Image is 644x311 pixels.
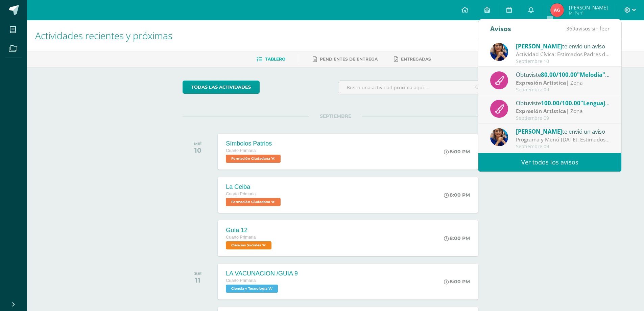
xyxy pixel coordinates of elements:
span: 100.00/100.00 [541,99,580,107]
a: Entregadas [394,54,431,65]
span: [PERSON_NAME] [516,128,562,135]
div: Obtuviste en [516,70,610,79]
span: Cuarto Primaria [226,148,256,153]
div: Símbolos Patrios [226,140,282,147]
strong: Expresión Artistica [516,107,566,115]
a: Tablero [257,54,285,65]
input: Busca una actividad próxima aquí... [338,81,488,94]
span: SEPTIEMBRE [309,113,362,119]
div: te envió un aviso [516,127,610,136]
span: Ciencias Sociales 'A' [226,241,271,249]
span: Formación Ciudadana 'A' [226,155,281,163]
div: JUE [194,271,202,276]
span: 369 [566,25,575,32]
span: Tablero [265,57,285,62]
div: 8:00 PM [444,279,470,285]
div: Avisos [490,19,511,38]
a: Ver todos los avisos [478,153,621,172]
div: 8:00 PM [444,149,470,155]
span: Cuarto Primaria [226,235,256,240]
span: [PERSON_NAME] [569,4,608,11]
a: Pendientes de entrega [313,54,378,65]
span: Entregadas [401,57,431,62]
img: 5d6f35d558c486632aab3bda9a330e6b.png [490,128,508,146]
img: 5d6f35d558c486632aab3bda9a330e6b.png [490,43,508,61]
div: La Ceiba [226,183,282,191]
span: "Lenguaje musical" [580,99,634,107]
span: Cuarto Primaria [226,278,256,283]
span: [PERSON_NAME] [516,42,562,50]
div: Actividad Cívica: Estimados Padres de Familia: Deseamos que la paz y amor de la familia de Nazare... [516,50,610,58]
div: 11 [194,276,202,284]
span: avisos sin leer [566,25,610,32]
div: | Zona [516,107,610,115]
div: 8:00 PM [444,192,470,198]
img: d0283cf790d96519256ad28a7651b237.png [550,3,564,17]
div: Obtuviste en [516,98,610,107]
div: 8:00 PM [444,235,470,241]
div: te envió un aviso [516,42,610,50]
div: LA VACUNACION /GUIA 9 [226,270,298,277]
span: Cuarto Primaria [226,192,256,196]
div: Septiembre 09 [516,144,610,150]
div: Guía 12 [226,227,273,234]
div: MIÉ [194,141,202,146]
span: Pendientes de entrega [320,57,378,62]
span: Mi Perfil [569,10,608,16]
span: "Melodía" [577,71,610,79]
div: Septiembre 10 [516,59,610,64]
div: | Zona [516,79,610,87]
span: Actividades recientes y próximas [35,29,172,42]
div: Septiembre 09 [516,115,610,121]
div: Septiembre 09 [516,87,610,93]
span: Formación Ciudadana 'A' [226,198,281,206]
div: 10 [194,146,202,154]
strong: Expresión Artistica [516,79,566,86]
a: todas las Actividades [183,81,260,94]
span: Ciencia y Tecnología 'A' [226,285,278,293]
div: Programa y Menú 13 de septiembre: Estimados Padres de Familia: enviamos adjunto el programa de la... [516,136,610,143]
span: 80.00/100.00 [541,71,577,79]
